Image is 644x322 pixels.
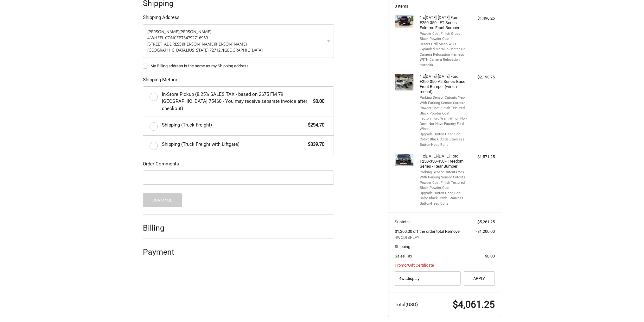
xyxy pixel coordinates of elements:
h3: 3 Items [395,4,495,9]
li: Powder Coat Finish Textured Black Powder Coat [420,180,468,191]
span: $1,200.00 off the order total [395,229,445,234]
button: Apply [464,271,495,286]
span: [PERSON_NAME] [179,29,211,34]
legend: Shipping Method [143,76,178,86]
span: $5,261.25 [477,220,495,224]
span: $0.00 [485,254,495,258]
a: Enter or select a different address [143,24,334,58]
span: Total (USD) [395,302,418,307]
h2: Billing [143,223,180,233]
span: [US_STATE], [188,47,209,53]
li: Powder Coat Finish Textured Black Powder Coat [420,106,468,116]
h4: 1 x [DATE]-[DATE] Ford F250-350-450 - Freedom Series - Rear Bumper [420,154,468,169]
span: -$1,200.00 [476,229,495,234]
span: 72712 / [209,47,223,53]
li: Factory Ford Warn Winch No - Does Not Have Factory Ford Winch [420,116,468,132]
li: Powder Coat Finish Gloss Black Powder Coat [420,31,468,42]
span: Shipping [395,244,410,249]
span: [STREET_ADDRESS][PERSON_NAME][PERSON_NAME] [147,41,247,47]
span: [PERSON_NAME] [147,29,179,34]
h2: Payment [143,247,180,257]
span: Sales Tax [395,254,412,258]
h4: 1 x [DATE]-[DATE] Ford F250-350-A2 Series-Base Front Bumper (winch mount) [420,74,468,95]
label: My Billing address is the same as my Shipping address [143,64,334,69]
span: 4WCDISPLAY [395,234,495,241]
iframe: Chat Widget [612,292,644,322]
span: $294.70 [305,121,324,129]
span: [GEOGRAPHIC_DATA] [223,47,263,53]
legend: Shipping Address [143,14,180,24]
span: $0.00 [310,98,324,105]
span: -- [492,244,495,249]
input: Gift Certificate or Coupon Code [395,271,461,286]
div: $2,193.75 [470,74,495,80]
span: In-Store Pickup (8.25% SALES TAX - based on 2675 FM 79 [GEOGRAPHIC_DATA] 75460 - You may receive ... [162,91,310,112]
a: Promo/Gift Certificate [395,263,434,268]
span: Shipping (Truck Freight) [162,121,305,129]
span: $4,061.25 [453,299,495,310]
h4: 1 x [DATE]-[DATE] Ford F250-350 - FT Series - Extreme Front Bumper [420,15,468,31]
button: Continue [143,193,182,207]
li: Parking Sensor Cutouts Yes - With Parking Sensor Cutouts [420,170,468,180]
li: Upgrade Button Head Bolt Color Black Oxide Stainless Button-Head Bolts [420,191,468,207]
span: 4 WHEEL CONCEPTS [147,35,186,40]
li: Center Grill Mesh WITH Expanded Metal in Center Grill [420,42,468,52]
div: $1,571.25 [470,154,495,160]
span: 4792716969 [186,35,208,40]
li: Camera Relocation Harness WITH Camera Relocation Harness [420,52,468,68]
span: Shipping (Truck Freight with Liftgate) [162,141,305,148]
legend: Order Comments [143,160,179,170]
li: Upgrade Button Head Bolt Color: Black Oxide Stainless Button-Head Bolts [420,132,468,148]
a: Remove [445,229,460,234]
li: Parking Sensor Cutouts Yes-With Parking Sensor Cutouts [420,95,468,106]
span: Subtotal [395,220,410,224]
span: $339.70 [305,141,324,148]
span: [GEOGRAPHIC_DATA], [147,47,188,53]
div: $1,496.25 [470,15,495,22]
